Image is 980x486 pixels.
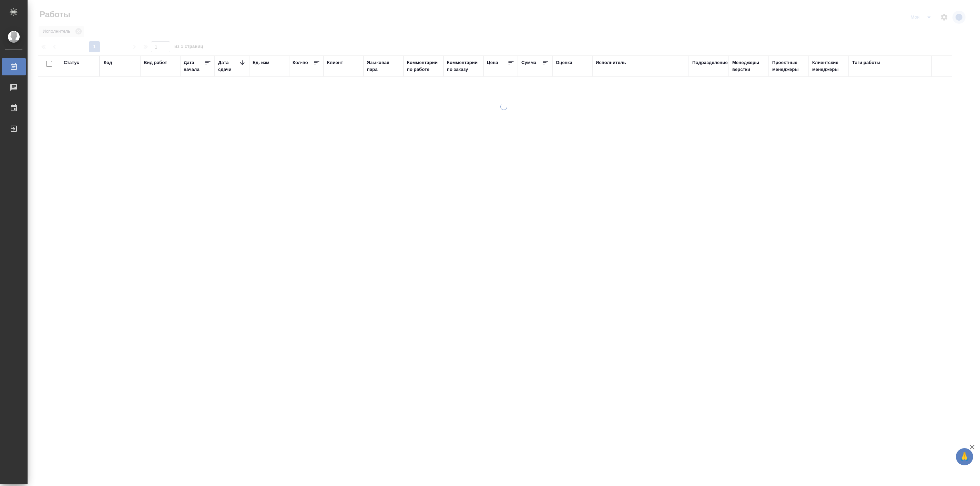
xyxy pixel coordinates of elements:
[218,59,239,73] div: Дата сдачи
[521,59,536,66] div: Сумма
[812,59,845,73] div: Клиентские менеджеры
[772,59,805,73] div: Проектные менеджеры
[367,59,400,73] div: Языковая пара
[104,59,112,66] div: Код
[407,59,440,73] div: Комментарии по работе
[556,59,572,66] div: Оценка
[692,59,728,66] div: Подразделение
[959,450,970,464] span: 🙏
[327,59,343,66] div: Клиент
[956,448,973,465] button: 🙏
[64,59,79,66] div: Статус
[732,59,765,73] div: Менеджеры верстки
[596,59,626,66] div: Исполнитель
[253,59,269,66] div: Ед. изм
[487,59,498,66] div: Цена
[293,59,308,66] div: Кол-во
[144,59,167,66] div: Вид работ
[852,59,880,66] div: Тэги работы
[184,59,204,73] div: Дата начала
[447,59,480,73] div: Комментарии по заказу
